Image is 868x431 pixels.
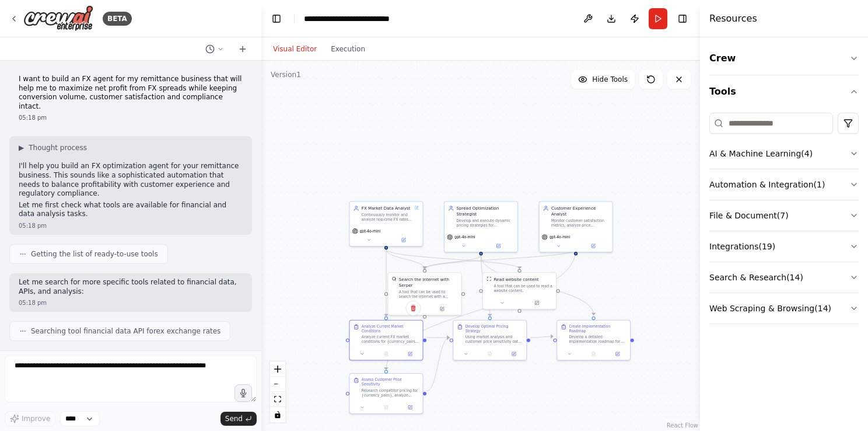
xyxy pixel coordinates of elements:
div: Create Implementation Roadmap [569,324,626,333]
div: Assess Customer Price SensitivityResearch competitor pricing for {currency_pairs}, analyze custom... [349,373,423,414]
button: zoom in [270,362,285,377]
div: SerperDevToolSearch the internet with SerperA tool that can be used to search the internet with a... [388,272,462,315]
p: Let me first check what tools are available for financial and data analysis tasks. [19,201,243,219]
button: Visual Editor [266,42,324,56]
div: BETA [103,12,132,26]
span: Searching tool financial data API forex exchange rates [31,326,220,336]
button: Tools [709,75,859,108]
span: gpt-4o-mini [454,235,475,239]
button: Open in side panel [520,300,554,307]
div: Spread Optimization Strategist [456,206,514,217]
span: Improve [22,414,50,423]
p: I'll help you build an FX optimization agent for your remittance business. This sounds like a sop... [19,162,243,198]
button: Open in side panel [400,350,421,357]
div: Using market analysis and customer price sensitivity data, develop an optimal FX pricing strategy... [466,335,523,344]
div: ScrapeWebsiteToolRead website contentA tool that can be used to read a website content. [482,272,556,309]
div: React Flow controls [270,362,285,422]
div: Research competitor pricing for {currency_pairs}, analyze customer feedback and transaction patte... [362,388,419,397]
button: Send [220,412,257,426]
div: Continuously monitor and analyze real-time FX rates for {AED to PKR} to identify optimal pricing ... [362,213,412,222]
div: A tool that can be used to search the internet with a search_query. Supports different search typ... [399,290,458,299]
button: No output available [373,350,398,357]
button: Click to speak your automation idea [235,384,252,402]
button: fit view [270,392,285,407]
div: Develop a detailed implementation roadmap for the FX pricing optimization strategy. Include speci... [569,335,626,344]
div: Read website content [494,276,538,282]
button: Open in side panel [576,242,610,249]
button: Integrations(19) [709,231,859,262]
img: SerperDevTool [392,276,397,281]
button: No output available [373,404,398,411]
g: Edge from 1f52dd9e-74c1-4bf1-8e1b-4125adef17c9 to deb5c2fd-9748-4118-a0c8-35fcb7281180 [383,249,389,317]
div: Analyze Current Market Conditions [362,324,419,333]
button: toggle interactivity [270,407,285,422]
div: FX Market Data Analyst [362,206,412,211]
button: Open in side panel [400,404,421,411]
button: zoom out [270,377,285,392]
div: 05:18 pm [19,221,243,230]
g: Edge from c458699c-9d85-4c61-a902-c16ef844cd98 to 34e056d4-9271-4fb1-b988-563a395cc106 [383,249,579,370]
button: Search & Research(14) [709,262,859,293]
div: Create Implementation RoadmapDevelop a detailed implementation roadmap for the FX pricing optimiz... [556,320,631,361]
button: Open in side panel [482,242,515,249]
button: No output available [581,350,606,357]
div: Spread Optimization StrategistDevelop and execute dynamic pricing strategies for {currency_pairs}... [444,201,518,252]
g: Edge from 1f52dd9e-74c1-4bf1-8e1b-4125adef17c9 to e7cd609c-49f1-4e03-9ea0-26b66b21da25 [383,249,428,269]
a: React Flow attribution [667,422,698,429]
button: Hide left sidebar [268,11,285,27]
g: Edge from fa1e8d90-69d2-4c26-b073-216af0e41a31 to e7cd609c-49f1-4e03-9ea0-26b66b21da25 [422,255,484,269]
span: gpt-4o-mini [360,229,380,234]
g: Edge from 545dd30c-de51-4dde-9691-a931b5a9b412 to 3b14ea27-d36e-4e7a-a0ac-b63e0d66c44b [530,333,553,340]
nav: breadcrumb [304,13,390,25]
div: Monitor customer satisfaction metrics, analyze price sensitivity, and provide recommendations to ... [551,218,609,228]
div: Customer Experience Analyst [551,206,609,217]
span: Hide Tools [592,75,628,84]
button: ▶Thought process [19,143,87,152]
span: Thought process [29,143,87,152]
button: Hide Tools [571,70,635,89]
button: Open in side panel [503,350,524,357]
span: Send [225,414,243,423]
div: Tools [709,108,859,333]
button: Open in side panel [607,350,628,357]
span: gpt-4o-mini [549,235,570,239]
div: 05:18 pm [19,298,243,307]
button: Open in side panel [425,305,459,312]
div: Search the internet with Serper [399,276,458,288]
button: Crew [709,42,859,75]
button: Hide right sidebar [674,11,691,27]
button: Switch to previous chat [201,42,229,56]
button: Web Scraping & Browsing(14) [709,293,859,324]
button: File & Document(7) [709,200,859,231]
div: Analyze Current Market ConditionsAnalyze current FX market conditions for {currency_pairs} by gat... [349,320,423,361]
div: Develop Optimal Pricing Strategy [466,324,523,333]
div: Analyze current FX market conditions for {currency_pairs} by gathering real-time exchange rates f... [362,335,419,344]
div: Develop and execute dynamic pricing strategies for {currency_pairs} that maximize net profit marg... [456,218,514,228]
span: ▶ [19,143,24,152]
span: Getting the list of ready-to-use tools [31,249,158,259]
button: No output available [477,350,502,357]
div: FX Market Data AnalystContinuously monitor and analyze real-time FX rates for {AED to PKR} to ide... [349,201,423,246]
div: Version 1 [271,70,301,79]
img: ScrapeWebsiteTool [487,276,491,281]
h4: Resources [709,12,757,26]
button: Improve [5,411,55,426]
div: Customer Experience AnalystMonitor customer satisfaction metrics, analyze price sensitivity, and ... [539,201,613,252]
p: I want to build an FX agent for my remittance business that will help me to maximize net profit f... [19,75,243,111]
button: Automation & Integration(1) [709,169,859,200]
button: Delete node [405,301,421,316]
img: Logo [23,5,93,32]
g: Edge from 34e056d4-9271-4fb1-b988-563a395cc106 to 545dd30c-de51-4dde-9691-a931b5a9b412 [426,335,449,394]
button: Open in side panel [387,237,420,244]
button: AI & Machine Learning(4) [709,138,859,169]
div: A tool that can be used to read a website content. [494,284,552,293]
div: 05:18 pm [19,113,243,122]
p: Let me search for more specific tools related to financial data, APIs, and analysis: [19,278,243,296]
g: Edge from c458699c-9d85-4c61-a902-c16ef844cd98 to e7cd609c-49f1-4e03-9ea0-26b66b21da25 [422,249,579,269]
button: Execution [324,42,372,56]
div: Develop Optimal Pricing StrategyUsing market analysis and customer price sensitivity data, develo... [453,320,527,361]
div: Assess Customer Price Sensitivity [362,377,419,387]
button: Start a new chat [233,42,252,56]
g: Edge from deb5c2fd-9748-4118-a0c8-35fcb7281180 to 545dd30c-de51-4dde-9691-a931b5a9b412 [426,335,449,340]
